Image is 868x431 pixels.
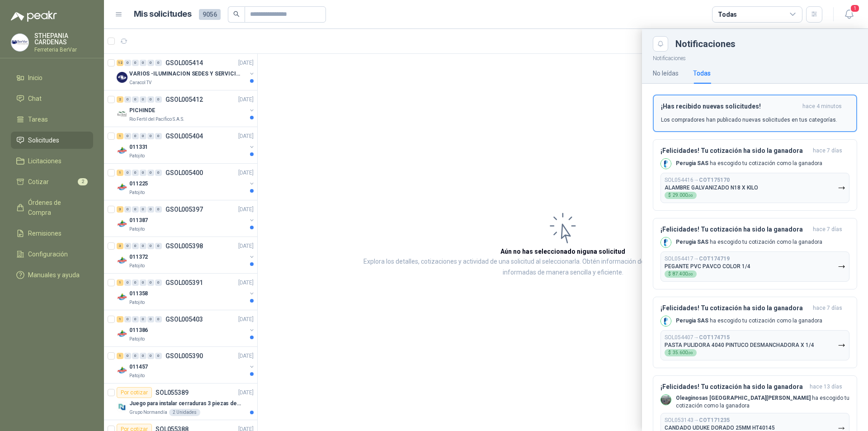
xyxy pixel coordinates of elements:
[661,159,671,169] img: Company Logo
[660,330,849,360] button: SOL054407→COT174715PASTA PULIDORA 4040 PINTUCO DESMANCHADORA X 1/4$35.600,00
[665,334,730,341] p: SOL054407 →
[653,297,857,368] button: ¡Felicidades! Tu cotización ha sido la ganadorahace 7 días Company LogoPerugia SAS ha escogido tu...
[34,47,93,52] p: Ferreteria BerVar
[660,251,849,282] button: SOL054417→COT174719PEGANTE PVC PAVCO COLOR 1/4$87.400,00
[28,198,85,218] span: Órdenes de Compra
[699,177,730,183] b: COT175170
[11,173,93,190] a: Cotizar2
[28,270,80,280] span: Manuales y ayuda
[661,103,799,110] h3: ¡Has recibido nuevas solicitudes!
[665,177,730,184] p: SOL054416 →
[28,73,42,83] span: Inicio
[28,249,68,259] span: Configuración
[28,94,42,104] span: Chat
[676,317,708,324] b: Perugia SAS
[28,135,59,145] span: Solicitudes
[11,225,93,242] a: Remisiones
[661,316,671,326] img: Company Logo
[676,160,822,167] p: ha escogido tu cotización como la ganadora
[850,4,860,13] span: 1
[841,6,857,23] button: 1
[661,395,671,405] img: Company Logo
[665,185,758,191] p: ALAMBRE GALVANIZADO N18 X KILO
[11,132,93,149] a: Solicitudes
[665,256,730,262] p: SOL054417 →
[665,349,697,356] div: $
[699,417,730,423] b: COT171235
[11,69,93,86] a: Inicio
[813,304,842,312] span: hace 7 días
[653,139,857,211] button: ¡Felicidades! Tu cotización ha sido la ganadorahace 7 días Company LogoPerugia SAS ha escogido tu...
[813,226,842,233] span: hace 7 días
[653,36,668,52] button: Close
[28,114,48,124] span: Tareas
[718,9,737,19] div: Todas
[11,266,93,284] a: Manuales y ayuda
[699,334,730,341] b: COT174715
[660,147,809,155] h3: ¡Felicidades! Tu cotización ha sido la ganadora
[665,417,730,424] p: SOL053143 →
[134,8,192,21] h1: Mis solicitudes
[675,39,857,48] div: Notificaciones
[653,95,857,132] button: ¡Has recibido nuevas solicitudes!hace 4 minutos Los compradores han publicado nuevas solicitudes ...
[28,228,61,238] span: Remisiones
[676,239,708,245] b: Perugia SAS
[676,394,849,410] p: ha escogido tu cotización como la ganadora
[673,193,693,198] span: 29.000
[665,342,814,348] p: PASTA PULIDORA 4040 PINTUCO DESMANCHADORA X 1/4
[660,173,849,203] button: SOL054416→COT175170ALAMBRE GALVANIZADO N18 X KILO$29.000,00
[199,9,221,20] span: 9056
[642,52,868,63] p: Notificaciones
[11,11,57,22] img: Logo peakr
[28,177,49,187] span: Cotizar
[676,160,708,166] b: Perugia SAS
[699,256,730,262] b: COT174719
[676,395,811,401] b: Oleaginosas [GEOGRAPHIC_DATA][PERSON_NAME]
[688,194,693,198] span: ,00
[688,272,693,276] span: ,00
[661,237,671,247] img: Company Logo
[813,147,842,155] span: hace 7 días
[11,152,93,170] a: Licitaciones
[78,178,88,185] span: 2
[660,226,809,233] h3: ¡Felicidades! Tu cotización ha sido la ganadora
[660,383,806,391] h3: ¡Felicidades! Tu cotización ha sido la ganadora
[802,103,842,110] span: hace 4 minutos
[665,270,697,278] div: $
[233,11,240,17] span: search
[11,111,93,128] a: Tareas
[653,68,679,78] div: No leídas
[11,90,93,107] a: Chat
[693,68,711,78] div: Todas
[653,218,857,289] button: ¡Felicidades! Tu cotización ha sido la ganadorahace 7 días Company LogoPerugia SAS ha escogido tu...
[676,238,822,246] p: ha escogido tu cotización como la ganadora
[673,272,693,276] span: 87.400
[676,317,822,325] p: ha escogido tu cotización como la ganadora
[661,116,837,124] p: Los compradores han publicado nuevas solicitudes en tus categorías.
[665,263,750,270] p: PEGANTE PVC PAVCO COLOR 1/4
[660,304,809,312] h3: ¡Felicidades! Tu cotización ha sido la ganadora
[665,192,697,199] div: $
[11,34,28,51] img: Company Logo
[810,383,842,391] span: hace 13 días
[11,194,93,221] a: Órdenes de Compra
[28,156,61,166] span: Licitaciones
[688,351,693,355] span: ,00
[665,425,775,431] p: CANDADO UDUKE DORADO 25MM HT40145
[11,246,93,263] a: Configuración
[673,350,693,355] span: 35.600
[34,33,93,45] p: STHEPANIA CARDENAS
